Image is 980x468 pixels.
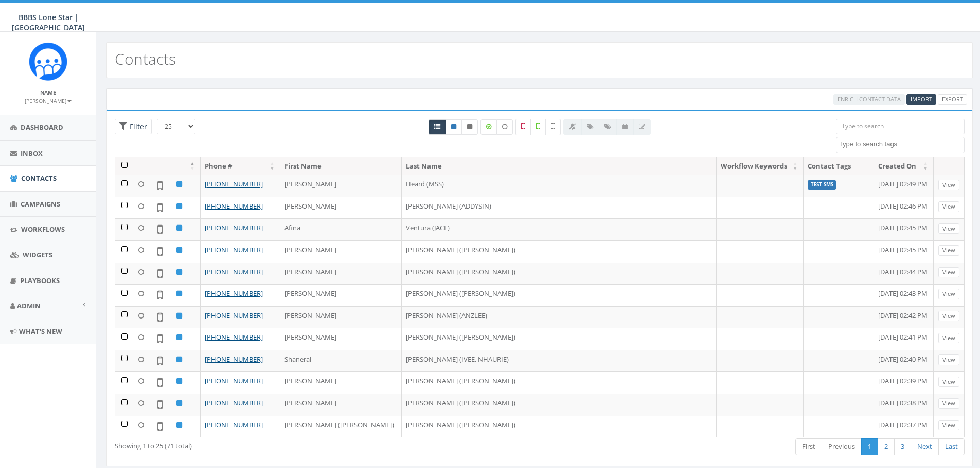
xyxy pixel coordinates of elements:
label: Not a Mobile [515,119,531,135]
a: Opted Out [461,119,478,135]
a: [PHONE_NUMBER] [205,289,263,298]
td: [PERSON_NAME] [280,306,402,328]
label: Data Enriched [480,119,497,135]
span: Contacts [21,174,57,183]
a: View [938,223,959,234]
td: [DATE] 02:38 PM [874,394,934,416]
a: View [938,377,959,387]
td: [PERSON_NAME] ([PERSON_NAME]) [402,240,717,263]
span: Dashboard [21,123,63,132]
td: [DATE] 02:46 PM [874,197,934,219]
a: View [938,201,959,212]
td: [DATE] 02:45 PM [874,218,934,240]
th: Workflow Keywords: activate to sort column ascending [717,157,804,175]
a: [PHONE_NUMBER] [205,354,263,364]
a: View [938,333,959,344]
td: Heard (MSS) [402,175,717,197]
i: This phone number is unsubscribed and has opted-out of all texts. [467,124,472,130]
a: [PHONE_NUMBER] [205,267,263,276]
span: Inbox [21,148,43,158]
a: [PHONE_NUMBER] [205,245,263,254]
td: Shaneral [280,350,402,372]
span: Import [911,95,932,103]
a: View [938,311,959,322]
a: 3 [894,438,911,455]
th: Created On: activate to sort column ascending [874,157,934,175]
a: [PHONE_NUMBER] [205,201,263,211]
span: Campaigns [21,199,60,209]
td: [PERSON_NAME] [280,284,402,306]
span: Widgets [23,250,52,259]
a: View [938,420,959,431]
a: View [938,354,959,365]
td: [DATE] 02:45 PM [874,240,934,263]
td: [DATE] 02:42 PM [874,306,934,328]
a: Next [911,438,939,455]
a: Import [906,94,936,105]
span: Advance Filter [115,119,152,135]
a: 1 [861,438,878,455]
span: Filter [127,122,147,132]
a: View [938,398,959,409]
img: Rally_Corp_Icon_1.png [29,42,67,81]
td: [DATE] 02:40 PM [874,350,934,372]
td: Ventura (JACE) [402,218,717,240]
td: [PERSON_NAME] ([PERSON_NAME]) [402,371,717,394]
textarea: Search [839,140,964,149]
a: View [938,245,959,256]
td: [PERSON_NAME] ([PERSON_NAME]) [402,328,717,350]
a: View [938,180,959,191]
span: What's New [19,327,62,336]
td: [PERSON_NAME] [280,175,402,197]
th: Phone #: activate to sort column ascending [201,157,280,175]
td: [DATE] 02:44 PM [874,263,934,285]
span: Admin [17,301,41,310]
td: [PERSON_NAME] [280,394,402,416]
div: Showing 1 to 25 (71 total) [115,437,460,451]
a: [PHONE_NUMBER] [205,223,263,232]
td: [DATE] 02:39 PM [874,371,934,394]
label: Validated [530,119,546,135]
a: [PHONE_NUMBER] [205,398,263,407]
a: First [795,438,822,455]
i: This phone number is subscribed and will receive texts. [451,124,456,130]
a: [PHONE_NUMBER] [205,376,263,385]
a: [PHONE_NUMBER] [205,332,263,342]
td: [PERSON_NAME] (IVEE, NHAURIE) [402,350,717,372]
a: Last [938,438,965,455]
a: Previous [822,438,862,455]
td: [PERSON_NAME] ([PERSON_NAME]) [402,394,717,416]
td: [PERSON_NAME] (ANZLEE) [402,306,717,328]
td: [PERSON_NAME] [280,328,402,350]
a: View [938,267,959,278]
td: [PERSON_NAME] ([PERSON_NAME]) [280,416,402,438]
td: [DATE] 02:37 PM [874,416,934,438]
td: [PERSON_NAME] [280,371,402,394]
a: 2 [878,438,895,455]
input: Type to search [836,119,965,134]
td: Afina [280,218,402,240]
td: [DATE] 02:43 PM [874,284,934,306]
td: [PERSON_NAME] ([PERSON_NAME]) [402,263,717,285]
small: Name [40,89,56,96]
span: CSV files only [911,95,932,103]
a: [PHONE_NUMBER] [205,179,263,189]
span: BBBS Lone Star | [GEOGRAPHIC_DATA] [12,12,85,32]
a: [PHONE_NUMBER] [205,420,263,429]
td: [DATE] 02:49 PM [874,175,934,197]
td: [PERSON_NAME] [280,240,402,263]
span: Workflows [21,224,65,234]
a: [PERSON_NAME] [25,96,72,105]
a: [PHONE_NUMBER] [205,311,263,320]
a: Active [446,119,462,135]
td: [PERSON_NAME] [280,197,402,219]
td: [PERSON_NAME] [280,263,402,285]
td: [DATE] 02:41 PM [874,328,934,350]
small: [PERSON_NAME] [25,97,72,104]
td: [PERSON_NAME] (ADDYSIN) [402,197,717,219]
th: First Name [280,157,402,175]
a: Export [938,94,967,105]
label: Test SMS [808,180,836,190]
a: All contacts [429,119,446,135]
a: View [938,289,959,299]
